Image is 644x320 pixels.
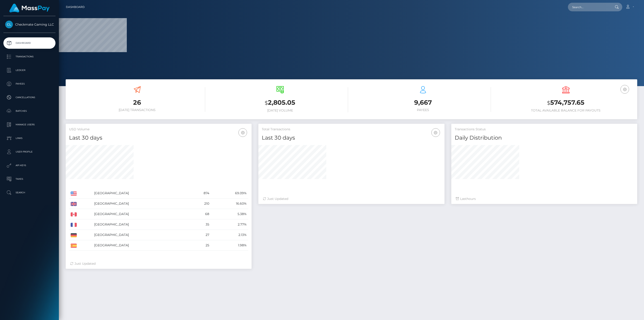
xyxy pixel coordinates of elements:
small: $ [265,100,268,106]
p: Links [5,135,54,142]
a: Manage Users [3,119,55,130]
h5: Total Transactions [262,127,441,132]
a: API Keys [3,160,55,171]
td: [GEOGRAPHIC_DATA] [93,188,189,199]
td: 25 [189,240,211,251]
td: 2.77% [211,219,248,230]
h3: 2,805.05 [212,98,348,107]
h5: USD Volume [69,127,248,132]
p: API Keys [5,162,54,169]
td: 69.09% [211,188,248,199]
h3: 9,667 [355,98,491,107]
h5: Transactions Status [455,127,634,132]
p: User Profile [5,148,54,155]
a: Batches [3,105,55,117]
a: Transactions [3,51,55,62]
h4: Last 30 days [69,134,248,142]
img: CA.png [71,212,77,216]
p: Taxes [5,176,54,182]
a: Dashboard [3,37,55,49]
td: [GEOGRAPHIC_DATA] [93,240,189,251]
img: ES.png [71,244,77,248]
span: Checkmate Gaming LLC [3,22,55,27]
p: Dashboard [5,40,54,46]
h6: Payees [355,108,491,112]
td: [GEOGRAPHIC_DATA] [93,219,189,230]
a: Dashboard [66,2,85,12]
small: $ [547,100,550,106]
a: User Profile [3,146,55,158]
h6: [DATE] Volume [212,109,348,112]
h3: 26 [69,98,205,107]
div: Just Updated [70,261,247,266]
a: Cancellations [3,92,55,103]
img: US.png [71,192,77,196]
td: 68 [189,209,211,219]
h6: Total Available Balance for Payouts [498,109,634,112]
td: 1.98% [211,240,248,251]
td: 5.38% [211,209,248,219]
h4: Daily Distribution [455,134,634,142]
img: GB.png [71,202,77,206]
td: 16.60% [211,199,248,209]
td: [GEOGRAPHIC_DATA] [93,199,189,209]
td: 27 [189,230,211,240]
div: Just Updated [263,196,440,201]
p: Payees [5,80,54,87]
td: 35 [189,219,211,230]
input: Search... [568,3,610,11]
a: Search [3,187,55,198]
td: [GEOGRAPHIC_DATA] [93,209,189,219]
h4: Last 30 days [262,134,441,142]
td: 874 [189,188,211,199]
img: Checkmate Gaming LLC [5,21,13,28]
h3: 574,757.65 [498,98,634,107]
td: [GEOGRAPHIC_DATA] [93,230,189,240]
img: MassPay Logo [9,4,50,12]
a: Ledger [3,65,55,76]
div: Last hours [456,196,633,201]
a: Links [3,133,55,144]
a: Taxes [3,173,55,185]
p: Search [5,189,54,196]
p: Cancellations [5,94,54,101]
p: Ledger [5,67,54,74]
p: Manage Users [5,121,54,128]
img: DE.png [71,233,77,237]
td: 2.13% [211,230,248,240]
td: 210 [189,199,211,209]
h6: [DATE] Transactions [69,108,205,112]
p: Batches [5,108,54,114]
p: Transactions [5,53,54,60]
img: FR.png [71,223,77,227]
a: Payees [3,78,55,90]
